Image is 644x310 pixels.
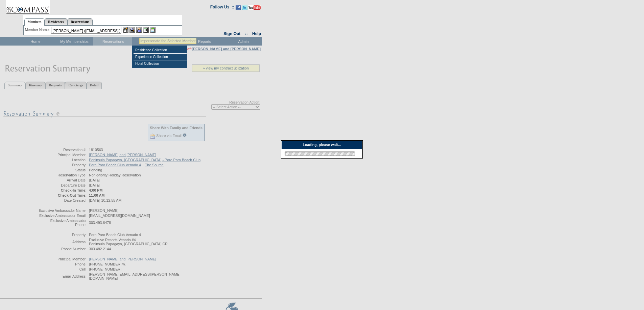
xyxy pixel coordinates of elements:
div: Loading, please wait... [281,141,362,149]
a: Residences [45,18,67,25]
a: Members [24,18,45,26]
img: Impersonate [136,27,142,33]
a: Help [252,31,261,36]
img: loading.gif [283,150,357,157]
td: Hotel Collection [134,60,187,67]
img: Reservations [143,27,149,33]
a: Subscribe to our YouTube Channel [248,7,261,11]
td: Follow Us :: [210,4,234,12]
a: Reservations [67,18,93,25]
td: Experience Collection [134,54,187,60]
img: Follow us on Twitter [242,5,247,10]
td: Residence Collection [134,47,187,54]
img: b_calculator.gif [150,27,156,33]
span: :: [245,31,248,36]
div: Member Name: [25,27,51,33]
img: Subscribe to our YouTube Channel [248,5,261,10]
img: Become our fan on Facebook [236,5,241,10]
a: Sign Out [223,31,240,36]
a: Become our fan on Facebook [236,7,241,11]
a: Follow us on Twitter [242,7,247,11]
img: b_edit.gif [123,27,128,33]
img: View [129,27,135,33]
